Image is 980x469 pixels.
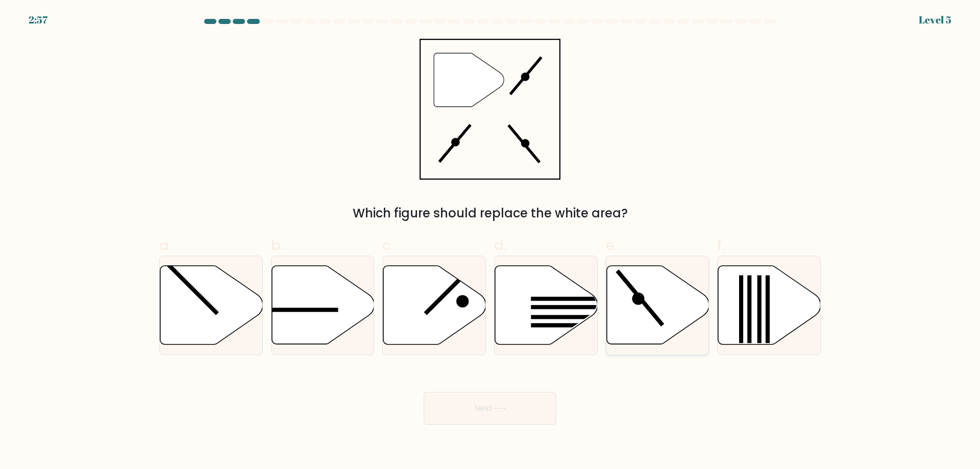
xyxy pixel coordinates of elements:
[606,235,617,255] span: e.
[159,235,171,255] span: a.
[434,53,504,107] g: "
[165,204,815,223] div: Which figure should replace the white area?
[271,235,283,255] span: b.
[382,235,394,255] span: c.
[494,235,506,255] span: d.
[717,235,724,255] span: f.
[919,12,951,28] div: Level 5
[424,392,556,425] button: Next
[29,12,47,28] div: 2:57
